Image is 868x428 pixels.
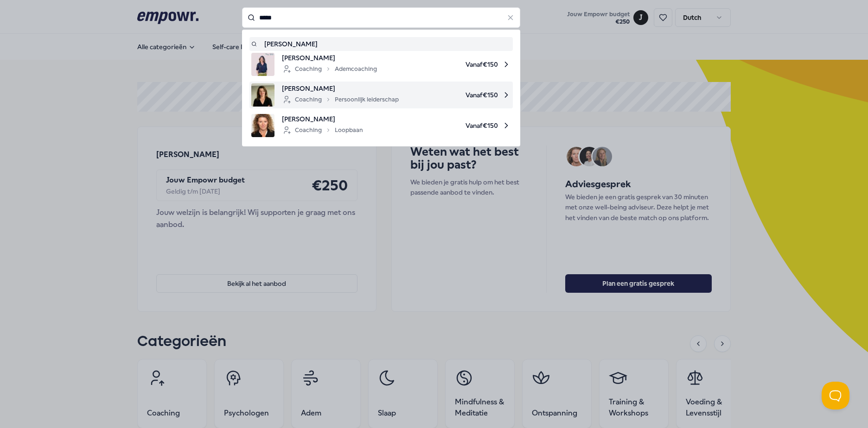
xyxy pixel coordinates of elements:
[251,83,511,107] a: product image[PERSON_NAME]CoachingPersoonlijk leiderschapVanaf€150
[384,53,511,76] span: Vanaf € 150
[251,53,511,76] a: product image[PERSON_NAME]CoachingAdemcoachingVanaf€150
[251,114,511,137] a: product image[PERSON_NAME]CoachingLoopbaanVanaf€150
[282,94,399,105] div: Coaching Persoonlijk leiderschap
[251,53,274,76] img: product image
[282,114,363,124] span: [PERSON_NAME]
[282,63,377,75] div: Coaching Ademcoaching
[242,7,520,28] input: Search for products, categories or subcategories
[406,83,511,107] span: Vanaf € 150
[282,53,377,63] span: [PERSON_NAME]
[370,114,511,137] span: Vanaf € 150
[822,382,849,409] iframe: Help Scout Beacon - Open
[282,125,363,136] div: Coaching Loopbaan
[251,39,511,49] a: [PERSON_NAME]
[251,83,274,107] img: product image
[251,114,274,137] img: product image
[282,83,399,94] span: [PERSON_NAME]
